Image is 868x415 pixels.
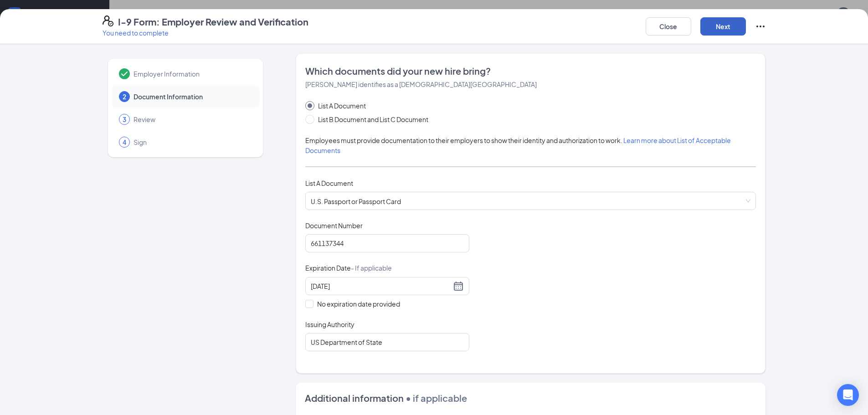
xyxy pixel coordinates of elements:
svg: FormI9EVerifyIcon [103,15,113,26]
span: Document Information [134,92,250,101]
span: List B Document and List C Document [314,114,432,124]
span: Additional information [305,392,404,404]
button: Close [646,17,691,36]
div: Open Intercom Messenger [837,384,859,406]
span: • if applicable [404,392,467,404]
button: Next [700,17,746,36]
span: - If applicable [351,264,392,272]
span: Employer Information [134,69,250,78]
svg: Ellipses [755,21,766,32]
span: Employees must provide documentation to their employers to show their identity and authorization ... [305,136,731,154]
span: Issuing Authority [305,320,354,329]
h4: I-9 Form: Employer Review and Verification [118,15,308,28]
span: Review [134,115,250,124]
span: Document Number [305,221,363,230]
span: No expiration date provided [313,299,404,309]
input: 03/08/2031 [311,281,451,291]
span: Which documents did your new hire bring? [305,65,756,77]
span: [PERSON_NAME] identifies as a [DEMOGRAPHIC_DATA][GEOGRAPHIC_DATA] [305,80,537,88]
span: Sign [134,138,250,147]
svg: Checkmark [119,68,130,79]
span: U.S. Passport or Passport Card [311,192,750,210]
p: You need to complete [103,28,308,37]
span: 4 [123,138,126,147]
span: List A Document [305,179,353,187]
span: Expiration Date [305,263,392,272]
span: 3 [123,115,126,124]
span: 2 [123,92,126,101]
span: List A Document [314,101,370,111]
